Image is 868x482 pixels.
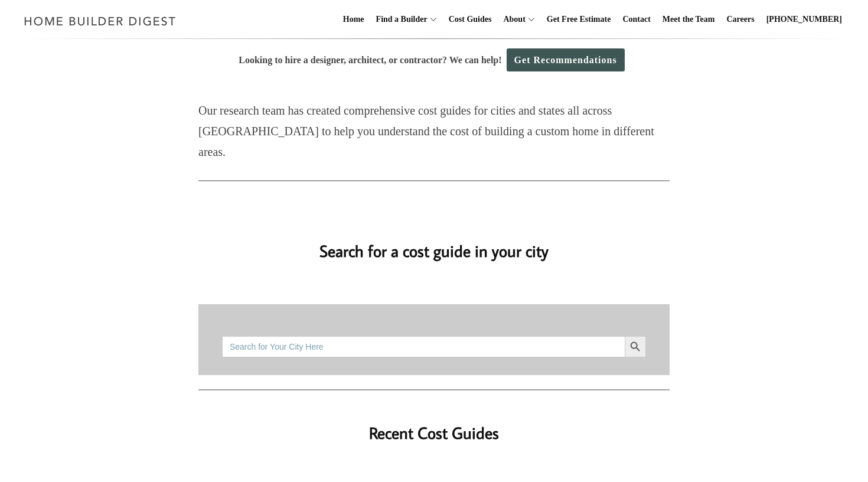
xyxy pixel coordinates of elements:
input: Search for Your City Here [222,336,625,357]
a: Get Recommendations [507,48,625,71]
h2: Search for a cost guide in your city [97,222,771,263]
h2: Recent Cost Guides [198,405,670,445]
img: Home Builder Digest [19,9,181,32]
a: About [498,1,525,38]
a: Meet the Team [658,1,720,38]
a: Contact [618,1,655,38]
a: Careers [722,1,759,38]
p: Our research team has created comprehensive cost guides for cities and states all across [GEOGRAP... [198,100,670,162]
a: Cost Guides [444,1,497,38]
a: Get Free Estimate [542,1,616,38]
a: Find a Builder [371,1,428,38]
a: Home [338,1,369,38]
a: [PHONE_NUMBER] [762,1,847,38]
svg: Search [629,340,642,353]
